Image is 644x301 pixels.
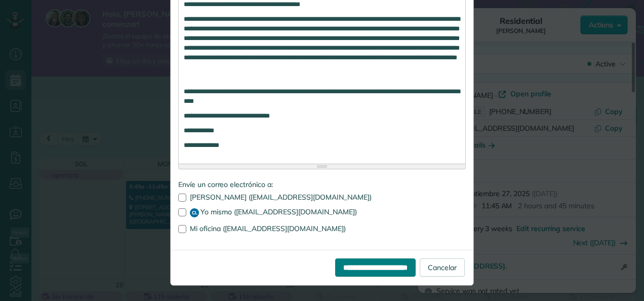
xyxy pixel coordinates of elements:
[200,207,357,216] font: Yo mismo ([EMAIL_ADDRESS][DOMAIN_NAME])
[190,193,372,202] font: [PERSON_NAME] ([EMAIL_ADDRESS][DOMAIN_NAME])
[178,179,466,190] label: Envíe un correo electrónico a:
[190,208,199,217] span: CL
[190,224,346,233] font: Mi oficina ([EMAIL_ADDRESS][DOMAIN_NAME])
[179,164,465,169] div: Redimensionar
[420,258,465,277] a: Cancelar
